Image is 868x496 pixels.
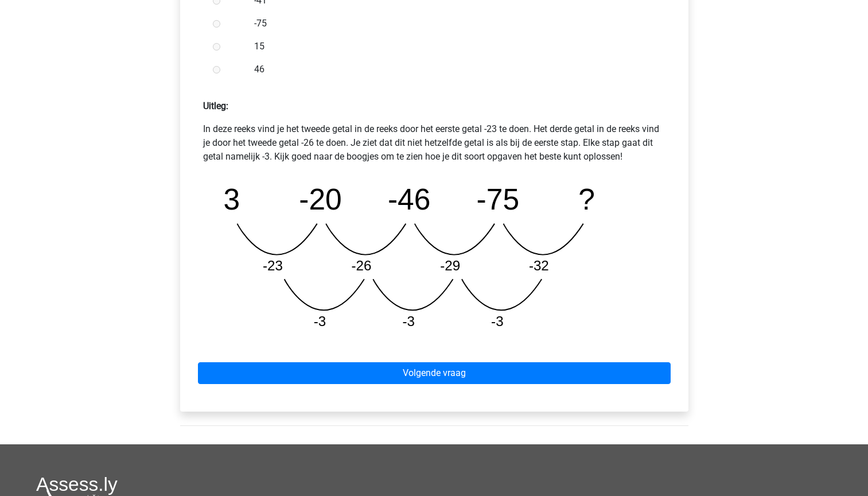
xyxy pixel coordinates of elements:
[262,258,282,273] tspan: -23
[198,362,671,384] a: Volgende vraag
[351,258,371,273] tspan: -26
[529,258,549,273] tspan: -32
[440,258,460,273] tspan: -29
[402,313,415,329] tspan: -3
[313,313,326,329] tspan: -3
[254,17,651,30] label: -75
[254,40,651,53] label: 15
[388,183,431,216] tspan: -46
[254,63,651,76] label: 46
[578,183,595,216] tspan: ?
[223,183,240,216] tspan: 3
[203,100,228,111] strong: Uitleg:
[203,122,665,164] p: In deze reeks vind je het tweede getal in de reeks door het eerste getal -23 te doen. Het derde g...
[299,183,342,216] tspan: -20
[491,313,504,329] tspan: -3
[476,183,519,216] tspan: -75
